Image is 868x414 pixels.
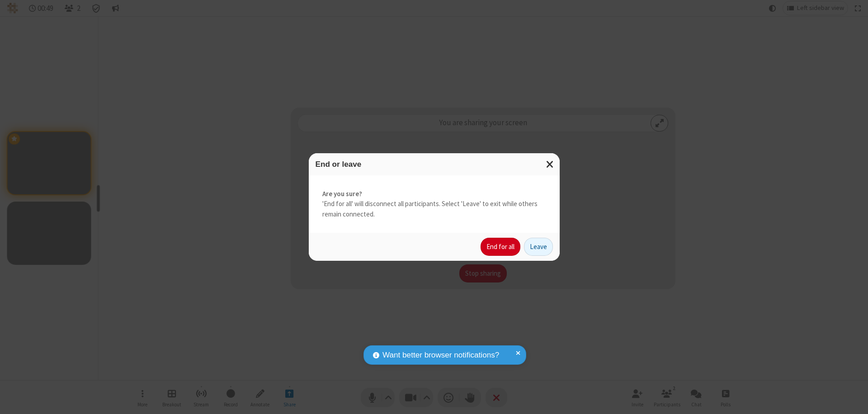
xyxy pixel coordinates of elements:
[382,349,499,361] span: Want better browser notifications?
[481,238,520,256] button: End for all
[309,175,560,233] div: 'End for all' will disconnect all participants. Select 'Leave' to exit while others remain connec...
[322,189,546,199] strong: Are you sure?
[316,160,553,169] h3: End or leave
[541,153,560,175] button: Close modal
[524,238,553,256] button: Leave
